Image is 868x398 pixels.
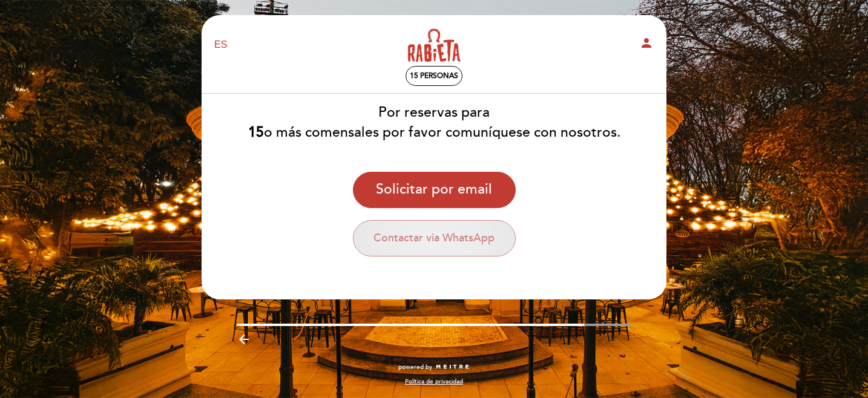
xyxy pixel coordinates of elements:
b: 15 [248,124,264,141]
i: person [639,36,654,50]
a: powered by [398,363,470,371]
span: powered by [398,363,432,371]
img: MEITRE [435,364,470,370]
a: Rabieta [GEOGRAPHIC_DATA] [358,28,510,62]
a: Política de privacidad [405,377,463,386]
div: Por reservas para o más comensales por favor comuníquese con nosotros. [201,103,667,143]
i: arrow_backward [237,332,251,347]
button: Contactar via WhatsApp [353,220,516,256]
button: person [639,36,654,54]
button: Solicitar por email [353,172,516,208]
span: 15 personas [410,71,458,80]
